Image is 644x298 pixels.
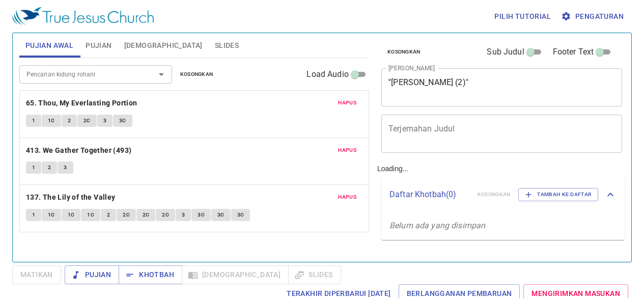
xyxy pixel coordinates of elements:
[12,7,154,25] img: True Jesus Church
[154,67,169,82] button: Open
[62,115,77,127] button: 2
[32,163,35,172] span: 1
[490,7,555,26] button: Pilih tutorial
[332,97,362,109] button: Hapus
[68,210,75,220] span: 1C
[119,265,182,284] button: Khotbah
[388,77,615,97] textarea: ''[PERSON_NAME] (2)"
[332,191,362,203] button: Hapus
[32,210,35,220] span: 1
[58,161,73,174] button: 3
[180,70,213,79] span: Kosongkan
[338,193,356,202] span: Hapus
[174,68,219,80] button: Kosongkan
[381,46,427,58] button: Kosongkan
[42,209,61,221] button: 1C
[231,209,250,221] button: 3C
[62,209,81,221] button: 1C
[42,115,61,127] button: 1C
[103,116,106,125] span: 3
[81,209,100,221] button: 1C
[518,188,598,201] button: Tambah ke Daftar
[124,39,203,52] span: [DEMOGRAPHIC_DATA]
[487,46,524,58] span: Sub Judul
[494,10,551,23] span: Pilih tutorial
[26,209,41,221] button: 1
[48,210,55,220] span: 1C
[77,115,97,127] button: 2C
[26,191,117,204] button: 137. The Lily of the Valley
[338,98,356,107] span: Hapus
[83,116,91,125] span: 2C
[26,97,139,110] button: 65. Thou, My Everlasting Portion
[117,209,136,221] button: 2C
[87,210,94,220] span: 1C
[373,29,629,258] div: Loading...
[101,209,116,221] button: 2
[136,209,156,221] button: 2C
[381,178,625,211] div: Daftar Khotbah(0)KosongkanTambah ke Daftar
[68,116,71,125] span: 2
[156,209,175,221] button: 2C
[182,210,185,220] span: 3
[127,268,174,281] span: Khotbah
[97,115,113,127] button: 3
[389,188,469,201] p: Daftar Khotbah ( 0 )
[26,97,137,110] b: 65. Thou, My Everlasting Portion
[237,210,244,220] span: 3C
[563,10,624,23] span: Pengaturan
[26,144,132,157] b: 413. We Gather Together (493)
[123,210,130,220] span: 2C
[389,221,485,230] i: Belum ada yang disimpan
[162,210,169,220] span: 2C
[553,46,594,58] span: Footer Text
[215,39,239,52] span: Slides
[559,7,628,26] button: Pengaturan
[113,115,132,127] button: 3C
[73,268,111,281] span: Pujian
[119,116,126,125] span: 3C
[26,161,41,174] button: 1
[338,146,356,155] span: Hapus
[42,161,57,174] button: 2
[48,163,51,172] span: 2
[198,210,205,220] span: 3C
[332,144,362,156] button: Hapus
[107,210,110,220] span: 2
[525,190,592,199] span: Tambah ke Daftar
[191,209,211,221] button: 3C
[26,115,41,127] button: 1
[26,191,116,204] b: 137. The Lily of the Valley
[48,116,55,125] span: 1C
[65,265,119,284] button: Pujian
[306,68,349,80] span: Load Audio
[64,163,67,172] span: 3
[217,210,225,220] span: 3C
[26,144,133,157] button: 413. We Gather Together (493)
[176,209,191,221] button: 3
[32,116,35,125] span: 1
[387,47,421,57] span: Kosongkan
[86,39,111,52] span: Pujian
[143,210,150,220] span: 2C
[25,39,73,52] span: Pujian Awal
[211,209,231,221] button: 3C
